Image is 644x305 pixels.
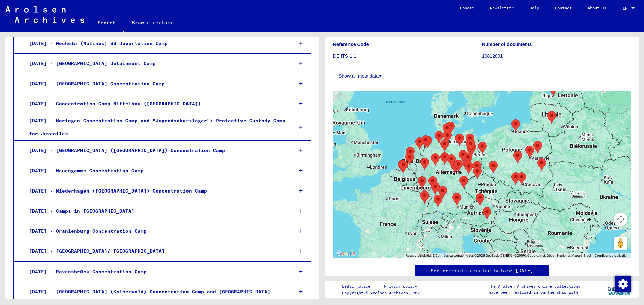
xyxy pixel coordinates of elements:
[24,37,288,50] div: [DATE] - Mecheln (Malines) SS Deportation Camp
[537,158,546,171] div: Lublin (Majdanek) Concentration Camp
[90,15,124,32] a: Search
[623,6,627,11] mat-select-trigger: EN
[418,176,426,189] div: Hinzert Special SS Camp
[124,15,182,31] a: Browse archive
[482,42,532,47] b: Number of documents
[335,249,357,258] a: Ouvrir cette zone dans Google Maps (dans une nouvelle fenêtre)
[517,172,526,185] div: Krakau-Plaszow Concentration Camp
[24,77,288,90] div: [DATE] - [GEOGRAPHIC_DATA] Concentration Camp
[24,225,288,238] div: [DATE] - Oranienburg Concentration Camp
[447,154,456,167] div: Mittelbau (Dora) Concentration Camp
[5,6,84,23] img: Arolsen_neg.svg
[476,193,484,206] div: Mauthausen Concentration Camp
[333,53,482,60] p: DE ITS 1.1
[431,182,440,195] div: Kislau Concentration Camp
[452,193,461,205] div: Dachau Concentration Camp
[473,161,481,173] div: Schutzhaftlager Hohnstein
[434,195,442,207] div: Concentration Camp Heuberg
[513,151,522,163] div: Litzmannstadt (Lodz) Ghetto and "Polen-Jugendverwahrlager" /Detention Camp for Polish Juveniles
[342,283,425,290] div: |
[24,245,288,258] div: [DATE] - [GEOGRAPHIC_DATA]/ [GEOGRAPHIC_DATA]
[446,122,455,134] div: Concentration Camp Eutin
[463,159,472,172] div: Concentration Camp Colditz
[333,70,387,82] button: Show all meta data
[482,53,631,60] p: 10812091
[467,144,475,157] div: Labor Reformatory Camp Großbeeren
[379,283,425,290] a: Privacy policy
[420,158,429,170] div: Concentration Camp Kemna
[459,176,468,188] div: Flossenbürg Concentration Camp
[398,160,407,172] div: Breendonk Transit Camp
[451,161,460,173] div: Buchenwald Concentration Camp
[423,136,432,148] div: Esterwegen Concentration Camp
[24,164,288,177] div: [DATE] - Neuengamme Concentration Camp
[406,147,415,159] div: Amersfoort Police Transit Camp
[24,184,288,198] div: [DATE] - Niederhagen ([GEOGRAPHIC_DATA]) Concentration Camp
[614,213,627,226] button: Commandes de la caméra de la carte
[405,153,414,165] div: Herzogenbusch-Vught Concentration Camp
[24,265,288,278] div: [DATE] - Ravensbrück Concentration Camp
[406,253,431,258] button: Raccourcis clavier
[342,290,425,296] p: Copyright © Arolsen Archives, 2021
[595,254,629,257] a: Conditions d'utilisation
[489,161,498,173] div: Groß-Rosen Concentration Camp
[24,144,288,157] div: [DATE] - [GEOGRAPHIC_DATA] ([GEOGRAPHIC_DATA]) Concentration Camp
[435,131,443,143] div: Sandbostel Absorption Camp
[24,114,288,140] div: [DATE] - Moringen Concentration Camp and "Jugendschutzlager"/ Protective Custody Camp for Juveniles
[511,119,520,132] div: Stutthof Concentration Camp
[473,167,482,179] div: Theresienstadt Ghetto
[421,135,430,148] div: Papenburg Penitentiary Camp/ Emslandlager
[415,137,424,150] div: Westerbork Assembly and Transit Camp
[443,131,452,143] div: Neuengamme Concentration Camp
[24,97,288,110] div: [DATE] - Concentration Camp Mittelbau ([GEOGRAPHIC_DATA])
[615,276,631,292] img: Zustimmung ändern
[483,207,491,219] div: Labor reformatory camp Liebenau (Internment Camp Liebenau)
[342,283,376,290] a: Legal notice
[466,134,474,146] div: Ravensbrück Concentration Camp
[440,152,449,165] div: Moringen Concentration Camp and "Jugendschutzlager"/ Protective Custody Camp for Juveniles
[454,160,463,172] div: Concentration Camp Bad Sulza
[533,141,542,153] div: Treblinka Labour Camp
[431,153,440,166] div: Niederhagen (Wewelsburg) Concentration Camp
[438,186,447,199] div: Welzheim Concentration Camp (Protective Custody Camp)
[489,283,580,289] p: The Arolsen Archives online collections
[489,289,580,295] p: have been realized in partnership with
[333,42,369,47] b: Reference Code
[335,249,357,258] img: Google
[464,153,472,165] div: Lichtenburg Concentration Camp
[459,150,467,162] div: Concentration Camp Roßlau
[478,142,487,154] div: Concentration Camp Sonnenburg
[420,191,429,204] div: Natzweiler (Struthof) Concentration Camp
[420,190,429,203] div: Schirmeck-Vorbruck Concentration Camp
[440,139,449,152] div: Bergen-Belsen Concentration Camp
[24,57,288,70] div: [DATE] - [GEOGRAPHIC_DATA] Detainment Camp
[466,139,475,151] div: Sachsenhausen Concentration Camp
[399,160,408,173] div: Mecheln (Malines) SS Deportation Camp
[525,146,534,158] div: Warsaw Ghetto and Concentration Camp
[428,176,437,189] div: Concentration Camp Osthofen
[455,134,464,146] div: Concentration Camps Wittmoor, Fuhlsbüttel and Neuengamme
[467,143,476,155] div: Concentration Camp Columbia-Haus Concentration Camp
[614,237,627,250] button: Faites glisser Pegman sur la carte pour ouvrir Street View
[464,162,473,174] div: Sachsenburg Concentration Camp
[435,254,591,257] span: Données cartographiques ©2025 GeoBasis-DE/BKG (©2009), Google, Inst. Geogr. Nacional, Mapa GISrael
[24,285,288,298] div: [DATE] - [GEOGRAPHIC_DATA] (Kaiserwald) Concentration Camp and [GEOGRAPHIC_DATA]
[431,267,533,274] a: See comments created before [DATE]
[24,205,288,218] div: [DATE] - Camps in [GEOGRAPHIC_DATA]
[443,123,451,136] div: Concentration Camp Kuhlen
[607,281,632,298] img: yv_logo.png
[511,172,520,185] div: Auschwitz Concentration and Extermination Camp
[547,111,556,124] div: Kauen (Kaunas, Kowno) Ghetto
